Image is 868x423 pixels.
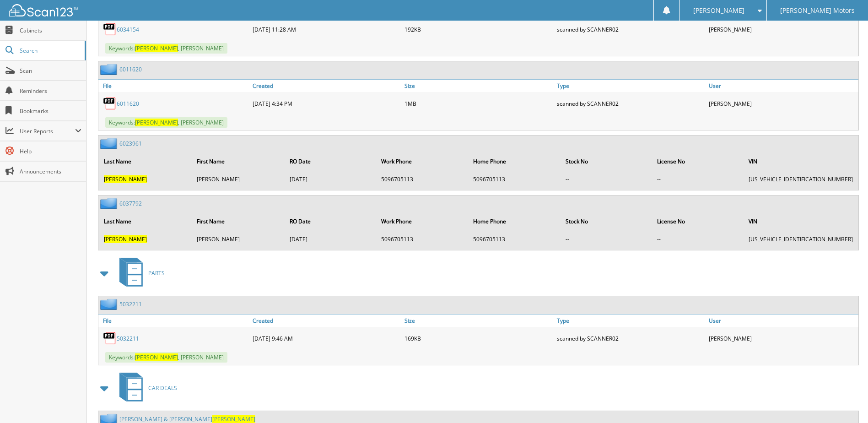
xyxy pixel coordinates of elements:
span: [PERSON_NAME] [135,353,178,361]
span: Keywords: , [PERSON_NAME] [105,43,227,54]
th: Last Name [99,152,191,171]
a: Type [555,315,706,327]
span: Search [20,47,80,54]
th: Last Name [99,212,191,231]
span: Reminders [20,87,81,95]
a: 6034154 [117,26,139,33]
div: 1MB [402,94,554,113]
a: 6037792 [119,200,142,207]
td: 5096705113 [377,232,468,247]
a: 6023961 [119,140,142,147]
a: 5032211 [117,335,139,342]
a: Size [402,315,554,327]
span: Keywords: , [PERSON_NAME] [105,352,227,363]
a: Created [250,80,402,92]
span: [PERSON_NAME] [212,415,255,423]
img: folder2.png [100,298,119,310]
img: PDF.png [103,97,117,110]
th: First Name [192,212,284,231]
div: 169KB [402,329,554,347]
th: VIN [744,152,857,171]
div: scanned by SCANNER02 [555,94,706,113]
span: [PERSON_NAME] [135,44,178,52]
a: 6011620 [117,100,139,108]
th: Stock No [561,212,652,231]
span: [PERSON_NAME] Motors [780,8,855,13]
td: [US_VEHICLE_IDENTIFICATION_NUMBER] [744,172,857,187]
div: [PERSON_NAME] [706,94,858,113]
td: -- [652,232,743,247]
td: [PERSON_NAME] [192,172,284,187]
span: CAR DEALS [148,384,177,392]
td: -- [561,232,652,247]
img: scan123-logo-white.svg [9,4,78,16]
div: [DATE] 11:28 AM [250,20,402,38]
a: File [98,315,250,327]
div: [DATE] 9:46 AM [250,329,402,347]
th: Stock No [561,152,652,171]
iframe: Chat Widget [822,379,868,423]
td: [DATE] [285,232,376,247]
th: License No [652,212,743,231]
span: [PERSON_NAME] [693,8,744,13]
img: folder2.png [100,138,119,149]
img: folder2.png [100,64,119,75]
a: [PERSON_NAME] & [PERSON_NAME][PERSON_NAME] [119,415,255,423]
a: File [98,80,250,92]
span: Scan [20,67,81,75]
div: scanned by SCANNER02 [555,329,706,347]
th: First Name [192,152,284,171]
th: Work Phone [377,152,468,171]
img: folder2.png [100,198,119,209]
span: [PERSON_NAME] [135,119,178,126]
td: 5096705113 [469,172,560,187]
a: 5032211 [119,300,142,308]
div: scanned by SCANNER02 [555,20,706,38]
img: PDF.png [103,331,117,345]
a: Size [402,80,554,92]
a: User [706,80,858,92]
td: [DATE] [285,172,376,187]
span: Keywords: , [PERSON_NAME] [105,117,227,128]
span: Announcements [20,168,81,175]
span: PARTS [148,269,165,277]
th: Home Phone [469,212,560,231]
td: -- [652,172,743,187]
td: [PERSON_NAME] [192,232,284,247]
th: License No [652,152,743,171]
a: PARTS [114,255,165,291]
span: Help [20,147,81,155]
a: User [706,315,858,327]
span: Cabinets [20,27,81,34]
a: Created [250,315,402,327]
span: [PERSON_NAME] [104,235,147,243]
span: [PERSON_NAME] [104,175,147,183]
td: -- [561,172,652,187]
img: PDF.png [103,22,117,36]
td: 5096705113 [377,172,468,187]
div: [PERSON_NAME] [706,20,858,38]
th: RO Date [285,212,376,231]
td: [US_VEHICLE_IDENTIFICATION_NUMBER] [744,232,857,247]
div: 192KB [402,20,554,38]
th: VIN [744,212,857,231]
div: [DATE] 4:34 PM [250,94,402,113]
th: Work Phone [377,212,468,231]
th: Home Phone [469,152,560,171]
th: RO Date [285,152,376,171]
span: Bookmarks [20,107,81,115]
a: Type [555,80,706,92]
span: User Reports [20,127,75,135]
a: 6011620 [119,65,142,73]
td: 5096705113 [469,232,560,247]
a: CAR DEALS [114,370,177,406]
div: [PERSON_NAME] [706,329,858,347]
